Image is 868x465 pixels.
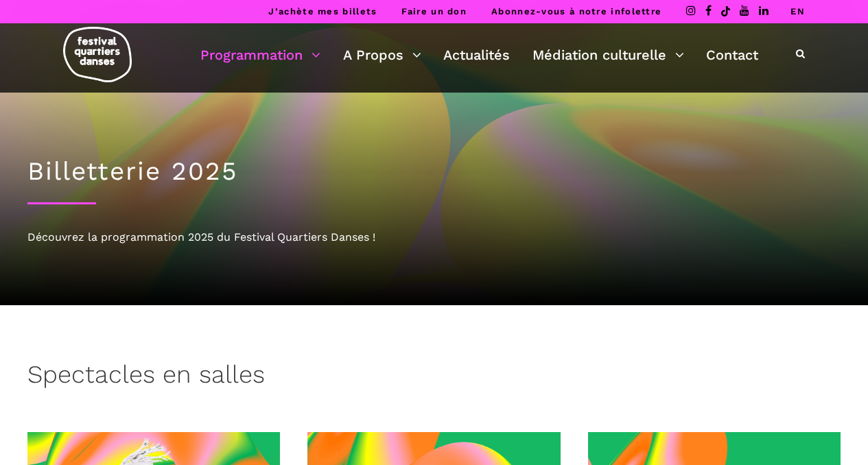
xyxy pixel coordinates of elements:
[790,6,805,16] a: EN
[268,6,377,16] a: J’achète mes billets
[27,156,841,187] h1: Billetterie 2025
[63,27,132,82] img: logo-fqd-med
[200,43,320,67] a: Programmation
[27,228,841,246] div: Découvrez la programmation 2025 du Festival Quartiers Danses !
[27,360,265,394] h3: Spectacles en salles
[401,6,467,16] a: Faire un don
[706,43,758,67] a: Contact
[343,43,421,67] a: A Propos
[443,43,510,67] a: Actualités
[491,6,661,16] a: Abonnez-vous à notre infolettre
[532,43,684,67] a: Médiation culturelle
